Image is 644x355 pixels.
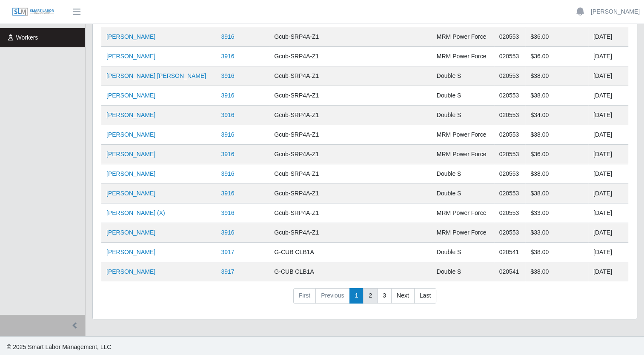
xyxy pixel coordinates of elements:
[106,170,155,177] a: [PERSON_NAME]
[494,125,526,145] td: 020553
[525,27,588,47] td: $36.00
[221,33,234,40] a: 3916
[106,249,155,255] a: [PERSON_NAME]
[525,262,588,282] td: $38.00
[494,223,526,243] td: 020553
[106,33,155,40] a: [PERSON_NAME]
[432,223,494,243] td: MRM Power Force
[221,112,234,118] a: 3916
[269,125,431,145] td: Gcub-SRP4A-Z1
[525,223,588,243] td: $33.00
[494,27,526,47] td: 020553
[588,125,628,145] td: [DATE]
[494,243,526,262] td: 020541
[221,92,234,99] a: 3916
[363,288,378,303] a: 2
[269,47,431,66] td: Gcub-SRP4A-Z1
[525,106,588,125] td: $34.00
[221,72,234,79] a: 3916
[588,47,628,66] td: [DATE]
[106,53,155,60] a: [PERSON_NAME]
[494,164,526,184] td: 020553
[432,203,494,223] td: MRM Power Force
[525,86,588,106] td: $38.00
[525,203,588,223] td: $33.00
[588,164,628,184] td: [DATE]
[588,66,628,86] td: [DATE]
[432,262,494,282] td: Double S
[221,229,234,236] a: 3916
[588,106,628,125] td: [DATE]
[494,203,526,223] td: 020553
[221,131,234,138] a: 3916
[269,223,431,243] td: Gcub-SRP4A-Z1
[494,86,526,106] td: 020553
[588,223,628,243] td: [DATE]
[432,184,494,203] td: Double S
[588,27,628,47] td: [DATE]
[269,66,431,86] td: Gcub-SRP4A-Z1
[525,125,588,145] td: $38.00
[221,151,234,157] a: 3916
[391,288,415,303] a: Next
[525,184,588,203] td: $38.00
[101,288,628,310] nav: pagination
[106,229,155,236] a: [PERSON_NAME]
[106,72,206,79] a: [PERSON_NAME] [PERSON_NAME]
[269,164,431,184] td: Gcub-SRP4A-Z1
[432,86,494,106] td: Double S
[494,184,526,203] td: 020553
[588,184,628,203] td: [DATE]
[525,243,588,262] td: $38.00
[588,243,628,262] td: [DATE]
[432,106,494,125] td: Double S
[16,34,38,41] span: Workers
[221,249,234,255] a: 3917
[525,47,588,66] td: $36.00
[106,112,155,118] a: [PERSON_NAME]
[432,145,494,164] td: MRM Power Force
[414,288,436,303] a: Last
[494,66,526,86] td: 020553
[432,27,494,47] td: MRM Power Force
[349,288,364,303] a: 1
[588,86,628,106] td: [DATE]
[12,7,54,17] img: SLM Logo
[221,268,234,275] a: 3917
[494,47,526,66] td: 020553
[269,106,431,125] td: Gcub-SRP4A-Z1
[269,27,431,47] td: Gcub-SRP4A-Z1
[432,47,494,66] td: MRM Power Force
[269,184,431,203] td: Gcub-SRP4A-Z1
[432,66,494,86] td: Double S
[221,190,234,197] a: 3916
[432,164,494,184] td: Double S
[588,262,628,282] td: [DATE]
[106,92,155,99] a: [PERSON_NAME]
[269,145,431,164] td: Gcub-SRP4A-Z1
[269,203,431,223] td: Gcub-SRP4A-Z1
[588,145,628,164] td: [DATE]
[269,243,431,262] td: G-CUB CLB1A
[377,288,392,303] a: 3
[106,268,155,275] a: [PERSON_NAME]
[269,86,431,106] td: Gcub-SRP4A-Z1
[494,145,526,164] td: 020553
[525,66,588,86] td: $38.00
[221,53,234,60] a: 3916
[221,209,234,216] a: 3916
[432,243,494,262] td: Double S
[106,190,155,197] a: [PERSON_NAME]
[106,209,165,216] a: [PERSON_NAME] (X)
[494,106,526,125] td: 020553
[106,131,155,138] a: [PERSON_NAME]
[525,164,588,184] td: $38.00
[106,151,155,157] a: [PERSON_NAME]
[221,170,234,177] a: 3916
[591,7,640,16] a: [PERSON_NAME]
[7,344,111,350] span: © 2025 Smart Labor Management, LLC
[494,262,526,282] td: 020541
[269,262,431,282] td: G-CUB CLB1A
[432,125,494,145] td: MRM Power Force
[525,145,588,164] td: $36.00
